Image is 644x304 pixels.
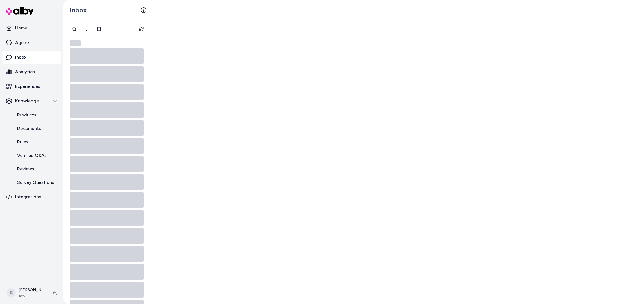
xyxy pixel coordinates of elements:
[15,98,39,104] p: Knowledge
[3,284,48,302] button: C[PERSON_NAME]Evo
[2,21,61,35] a: Home
[2,80,61,93] a: Experiences
[12,162,61,176] a: Reviews
[12,135,61,149] a: Rules
[70,6,87,14] h2: Inbox
[12,176,61,189] a: Survey Questions
[17,179,54,186] p: Survey Questions
[17,166,34,172] p: Reviews
[17,112,36,118] p: Products
[19,293,44,298] span: Evo
[12,149,61,162] a: Verified Q&As
[17,125,41,132] p: Documents
[2,51,61,64] a: Inbox
[19,287,44,293] p: [PERSON_NAME]
[15,25,27,31] p: Home
[15,54,26,61] p: Inbox
[12,108,61,122] a: Products
[12,122,61,135] a: Documents
[6,7,34,15] img: alby Logo
[2,190,61,204] a: Integrations
[2,94,61,108] button: Knowledge
[7,288,16,297] span: C
[81,24,92,35] button: Filter
[15,83,40,90] p: Experiences
[17,152,47,159] p: Verified Q&As
[17,139,28,145] p: Rules
[136,24,147,35] button: Refresh
[15,68,35,75] p: Analytics
[15,39,30,46] p: Agents
[2,65,61,79] a: Analytics
[2,36,61,49] a: Agents
[15,194,41,200] p: Integrations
